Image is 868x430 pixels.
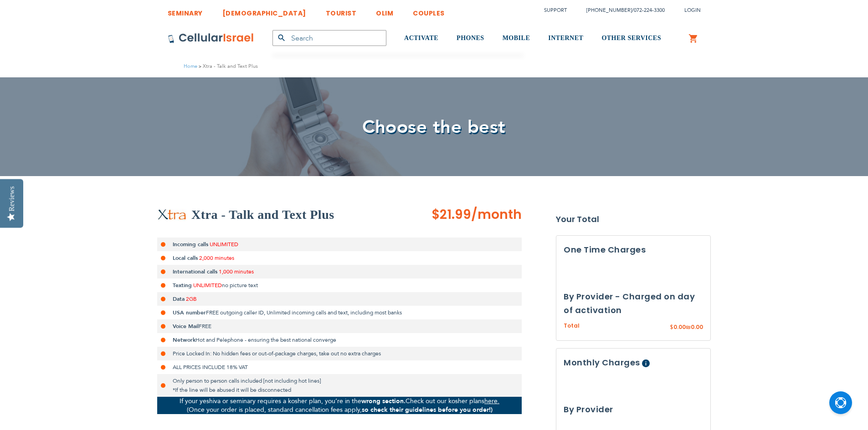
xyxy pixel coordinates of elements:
[556,212,711,226] strong: Your Total
[564,322,580,330] span: Total
[191,206,334,224] h2: Xtra - Talk and Text Plus
[564,357,640,368] span: Monthly Charges
[413,2,445,19] a: COUPLES
[548,35,583,41] span: INTERNET
[503,21,530,56] a: MOBILE
[195,336,336,344] span: Hot and Pelephone - ensuring the best national converge
[362,405,493,414] strong: so check their guidelines before you order!)
[684,7,701,14] span: Login
[564,290,703,317] h3: By Provider - Charged on day of activation
[586,7,632,14] a: [PHONE_NUMBER]
[484,397,499,405] a: here.
[8,186,16,211] div: Reviews
[173,254,198,262] strong: Local calls
[168,33,254,44] img: Cellular Israel Logo
[157,347,522,360] li: Price Locked In: No hidden fees or out-of-package charges, take out no extra charges
[199,254,234,262] span: 2,000 minutes
[564,403,703,416] h3: By Provider
[210,241,238,248] span: UNLIMITED
[601,21,661,56] a: OTHER SERVICES
[186,295,197,303] span: 2GB
[272,30,386,46] input: Search
[471,206,522,224] span: /month
[457,21,484,56] a: PHONES
[404,21,438,56] a: ACTIVATE
[634,7,665,14] a: 072-224-3300
[157,360,522,374] li: ALL PRICES INCLUDE 18% VAT
[503,35,530,41] span: MOBILE
[642,359,650,367] span: Help
[173,309,206,316] strong: USA number
[691,323,703,331] span: 0.00
[404,35,438,41] span: ACTIVATE
[199,323,211,330] span: FREE
[577,4,665,17] li: /
[673,323,686,331] span: 0.00
[173,295,185,303] strong: Data
[168,2,203,19] a: SEMINARY
[548,21,583,56] a: INTERNET
[173,336,195,344] strong: Network
[431,206,471,223] span: $21.99
[173,323,199,330] strong: Voice Mail
[362,115,506,140] span: Choose the best
[219,268,254,275] span: 1,000 minutes
[686,324,691,332] span: ₪
[206,309,402,316] span: FREE outgoing caller ID, Unlimited incoming calls and text, including most banks
[193,282,222,289] span: UNLIMITED
[326,2,357,19] a: TOURIST
[173,268,217,275] strong: International calls
[601,35,661,41] span: OTHER SERVICES
[197,62,258,71] li: Xtra - Talk and Text Plus
[157,374,522,397] li: Only person to person calls included [not including hot lines] *If the line will be abused it wil...
[184,63,197,70] a: Home
[544,7,567,14] a: Support
[361,397,406,405] strong: wrong section.
[173,241,208,248] strong: Incoming calls
[222,2,306,19] a: [DEMOGRAPHIC_DATA]
[670,324,673,332] span: $
[564,243,703,257] h3: One Time Charges
[157,397,522,414] p: If your yeshiva or seminary requires a kosher plan, you’re in the Check out our kosher plans (Onc...
[457,35,484,41] span: PHONES
[376,2,393,19] a: OLIM
[173,282,192,289] strong: Texting
[222,282,258,289] span: no picture text
[157,209,187,221] img: Xtra - Talk and Text Plus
